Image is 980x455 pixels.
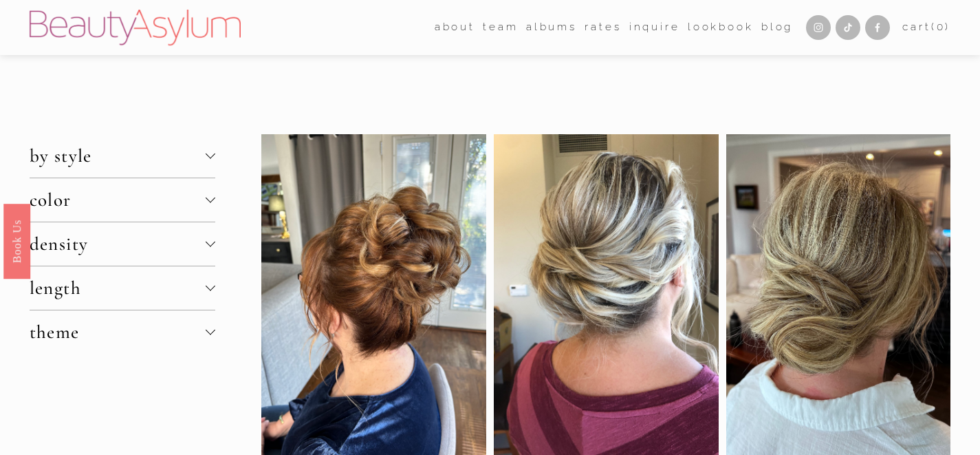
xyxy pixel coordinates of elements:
a: Lookbook [688,17,754,39]
button: density [30,222,215,266]
a: Facebook [865,15,890,40]
a: Inquire [629,17,680,39]
button: length [30,266,215,310]
span: 0 [937,21,946,33]
span: team [483,18,518,37]
span: color [30,189,206,211]
button: by style [30,134,215,178]
a: TikTok [836,15,860,40]
a: Instagram [806,15,831,40]
a: folder dropdown [483,17,518,39]
a: Blog [761,17,793,39]
span: theme [30,321,206,343]
button: theme [30,310,215,354]
span: ( ) [931,21,950,33]
a: albums [526,17,577,39]
img: Beauty Asylum | Bridal Hair &amp; Makeup Charlotte &amp; Atlanta [30,10,241,45]
a: Rates [585,17,621,39]
span: density [30,233,206,255]
a: 0 items in cart [902,18,950,37]
span: length [30,277,206,299]
button: color [30,178,215,222]
a: Book Us [3,203,30,278]
span: about [435,18,475,37]
a: folder dropdown [435,17,475,39]
span: by style [30,145,206,167]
